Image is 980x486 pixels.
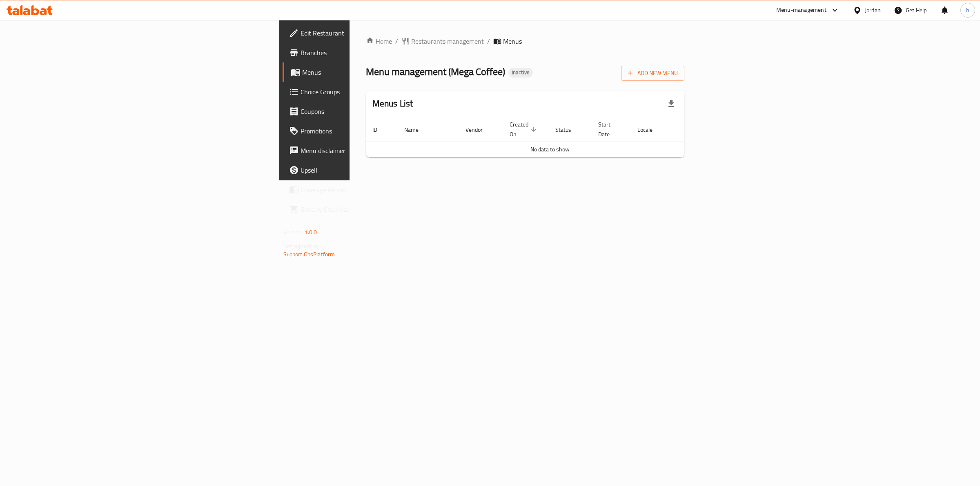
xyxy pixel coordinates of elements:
[283,43,443,62] a: Branches
[366,62,505,81] span: Menu management ( Mega Coffee )
[661,94,681,113] div: Export file
[598,120,621,139] span: Start Date
[283,160,443,180] a: Upsell
[283,180,443,200] a: Coverage Report
[283,227,303,237] span: Version:
[621,66,684,81] button: Add New Menu
[776,5,826,15] div: Menu-management
[865,6,881,15] div: Jordan
[628,68,678,78] span: Add New Menu
[366,117,734,158] table: enhanced table
[302,67,437,77] span: Menus
[301,204,437,214] span: Grocery Checklist
[508,69,533,76] span: Inactive
[487,36,490,46] li: /
[372,98,413,110] h2: Menus List
[283,23,443,43] a: Edit Restaurant
[508,68,533,78] div: Inactive
[637,125,663,135] span: Locale
[301,126,437,136] span: Promotions
[283,249,335,260] a: Support.OpsPlatform
[283,62,443,82] a: Menus
[301,165,437,175] span: Upsell
[301,107,437,116] span: Coupons
[283,241,321,251] span: Get support on:
[555,125,582,135] span: Status
[305,227,317,237] span: 1.0.0
[283,200,443,219] a: Grocery Checklist
[503,36,522,46] span: Menus
[372,125,388,135] span: ID
[404,125,429,135] span: Name
[283,102,443,121] a: Coupons
[411,36,484,46] span: Restaurants management
[966,6,969,15] span: h
[510,120,539,139] span: Created On
[283,141,443,160] a: Menu disclaimer
[301,87,437,97] span: Choice Groups
[301,185,437,195] span: Coverage Report
[366,36,685,46] nav: breadcrumb
[301,48,437,58] span: Branches
[301,28,437,38] span: Edit Restaurant
[465,125,493,135] span: Vendor
[283,82,443,102] a: Choice Groups
[673,117,734,142] th: Actions
[530,144,570,155] span: No data to show
[283,121,443,141] a: Promotions
[301,146,437,155] span: Menu disclaimer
